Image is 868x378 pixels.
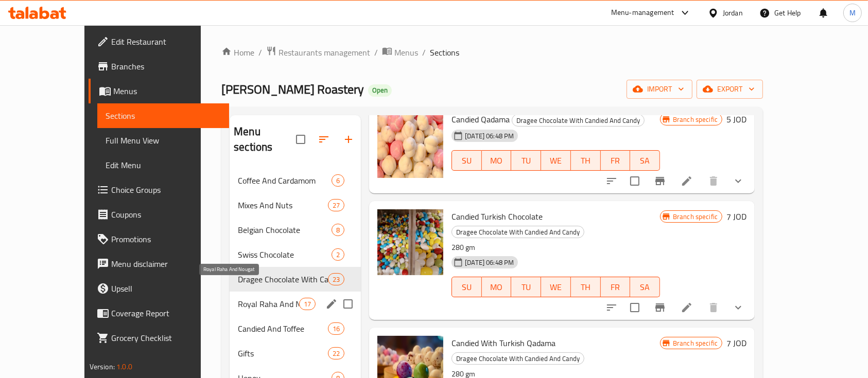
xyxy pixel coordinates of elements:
[238,273,328,285] span: Dragee Chocolate With Candied And Candy
[630,150,660,171] button: SA
[669,212,722,222] span: Branch specific
[601,150,631,171] button: FR
[726,295,751,320] button: show more
[627,80,692,99] button: import
[106,134,221,147] span: Full Menu View
[89,227,230,251] a: Promotions
[452,209,543,224] span: Candied Turkish Chocolate
[452,335,555,351] span: Candied With Turkish Qadama
[482,150,512,171] button: MO
[624,170,646,192] span: Select to update
[732,301,744,314] svg: Show Choices
[238,248,332,261] span: Swiss Chocolate
[452,277,482,297] button: SU
[328,201,344,210] span: 27
[723,7,743,19] div: Jordan
[328,324,344,334] span: 16
[452,226,584,238] div: Dragee Chocolate With Candied And Candy
[89,79,230,103] a: Menus
[238,174,332,187] div: Coffee And Cardamom
[89,29,230,54] a: Edit Restaurant
[328,199,344,211] div: items
[571,277,601,297] button: TH
[300,299,315,309] span: 17
[482,277,512,297] button: MO
[545,153,567,168] span: WE
[106,159,221,171] span: Edit Menu
[575,153,597,168] span: TH
[111,258,221,270] span: Menu disclaimer
[111,35,221,48] span: Edit Restaurant
[541,277,571,297] button: WE
[512,115,644,127] span: Dragee Chocolate With Candied And Candy
[328,275,344,284] span: 23
[111,208,221,221] span: Coupons
[89,301,230,326] a: Coverage Report
[648,295,672,320] button: Branch-specific-item
[726,169,751,193] button: show more
[394,46,418,59] span: Menus
[368,84,392,97] div: Open
[111,332,221,344] span: Grocery Checklist
[486,153,508,168] span: MO
[116,360,132,373] span: 1.0.0
[89,177,230,202] a: Choice Groups
[697,80,763,99] button: export
[422,46,426,59] li: /
[681,175,693,187] a: Edit menu item
[452,226,584,238] span: Dragee Chocolate With Candied And Candy
[545,280,567,295] span: WE
[332,174,344,187] div: items
[452,353,584,365] span: Dragee Chocolate With Candied And Candy
[452,112,510,127] span: Candied Qadama
[238,347,328,359] span: Gifts
[511,150,541,171] button: TU
[511,277,541,297] button: TU
[634,280,656,295] span: SA
[669,338,722,348] span: Branch specific
[452,241,660,254] p: 280 gm
[726,112,747,127] h6: 5 JOD
[332,224,344,236] div: items
[111,233,221,245] span: Promotions
[701,169,726,193] button: delete
[456,153,478,168] span: SU
[311,127,336,152] span: Sort sections
[234,124,296,155] h2: Menu sections
[368,86,392,95] span: Open
[705,83,755,96] span: export
[599,169,624,193] button: sort-choices
[332,225,344,235] span: 8
[630,277,660,297] button: SA
[681,301,693,314] a: Edit menu item
[290,129,311,150] span: Select all sections
[221,46,254,59] a: Home
[377,112,443,178] img: Candied Qadama
[113,85,221,97] span: Menus
[328,349,344,358] span: 22
[89,326,230,350] a: Grocery Checklist
[332,250,344,260] span: 2
[634,153,656,168] span: SA
[456,280,478,295] span: SU
[238,199,328,211] span: Mixes And Nuts
[611,7,674,19] div: Menu-management
[230,267,361,292] div: Dragee Chocolate With Candied And Candy23
[230,242,361,267] div: Swiss Chocolate2
[89,251,230,276] a: Menu disclaimer
[221,78,364,101] span: [PERSON_NAME] Roastery
[230,341,361,366] div: Gifts22
[605,153,627,168] span: FR
[89,54,230,79] a: Branches
[238,224,332,236] span: Belgian Chocolate
[599,295,624,320] button: sort-choices
[461,258,518,267] span: [DATE] 06:48 PM
[238,298,299,310] span: Royal Raha And Nougat
[230,168,361,193] div: Coffee And Cardamom6
[635,83,684,96] span: import
[328,273,344,285] div: items
[452,150,482,171] button: SU
[328,322,344,335] div: items
[111,60,221,73] span: Branches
